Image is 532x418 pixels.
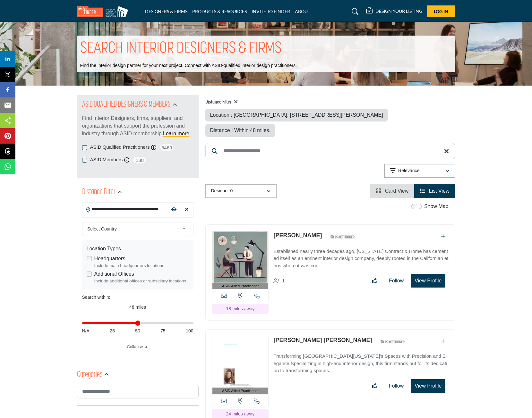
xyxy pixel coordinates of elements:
input: Search Category [77,385,199,398]
button: Log In [427,5,455,17]
h4: Distance Filter [205,99,455,105]
a: View List [420,188,449,194]
span: Log In [434,9,448,14]
div: DESIGN YOUR LISTING [366,8,422,15]
button: Like listing [368,274,382,287]
span: Distance : Within 48 miles. [210,128,271,133]
a: Add To List [441,339,445,344]
span: 24 miles away [226,411,255,416]
div: Search within: [82,294,193,301]
button: Follow [385,274,408,287]
a: Transforming [GEOGRAPHIC_DATA][US_STATE]'s Spaces with Precision and Elegance Specializing in hig... [273,349,448,374]
span: 5469 [159,144,174,152]
span: 50 [135,328,140,334]
label: Show Map [424,203,449,210]
p: Transforming [GEOGRAPHIC_DATA][US_STATE]'s Spaces with Precision and Elegance Specializing in hig... [273,353,448,374]
span: ASID Allied Practitioner [222,388,259,394]
a: Search [346,6,363,17]
img: ASID Qualified Practitioners Badge Icon [328,233,357,241]
h2: Categories [77,369,102,381]
span: 25 [110,328,115,334]
a: Established nearly three decades ago, [US_STATE] Contract & Home has cemented itself as an eminen... [273,244,448,270]
h2: ASID QUALIFIED DESIGNERS & MEMBERS [82,99,171,111]
div: Location Types [87,245,189,253]
button: Designer 0 [205,184,277,198]
a: Add To List [441,234,445,239]
a: INVITE TO FINDER [252,9,290,14]
h1: SEARCH INTERIOR DESIGNERS & FIRMS [80,39,282,59]
li: List View [414,184,455,198]
button: Follow [385,380,408,392]
span: Card View [385,188,409,194]
button: Like listing [368,380,382,392]
p: Established nearly three decades ago, [US_STATE] Contract & Home has cemented itself as an eminen... [273,248,448,270]
img: Ann Fiorio [212,231,269,283]
span: 18 miles away [226,306,255,311]
a: ASID Allied Practitioner [212,336,269,394]
img: Kimberly Faubert Palffy [212,336,269,388]
p: Designer 0 [211,188,233,194]
span: 100 [186,328,193,334]
p: Ann Fiorio [273,231,322,240]
div: Choose your current location [169,203,179,217]
a: ASID Allied Practitioner [212,231,269,289]
span: 188 [133,156,147,164]
img: ASID Qualified Practitioners Badge Icon [378,338,407,346]
div: Include main headquarters locations [94,263,189,269]
span: 48 miles [129,305,146,310]
input: ASID Members checkbox [82,158,87,163]
label: Headquarters [94,255,125,263]
p: Find Interior Designers, firms, suppliers, and organizations that support the profession and indu... [82,114,193,138]
a: Collapse ▲ [82,344,193,350]
button: Relevance [384,164,455,178]
span: List View [429,188,450,194]
a: [PERSON_NAME] [PERSON_NAME] [273,337,372,343]
div: Followers [273,277,285,285]
label: Additional Offices [94,270,134,278]
p: Relevance [398,168,419,174]
p: Kimberly Faubert Palffy [273,336,372,345]
p: Find the interior design partner for your next project. Connect with ASID-qualified interior desi... [80,63,297,69]
a: Learn more [163,131,189,136]
label: ASID Qualified Practitioners [90,144,150,151]
a: View Card [376,188,408,194]
a: DESIGNERS & FIRMS [145,9,187,14]
input: Search Keyword [205,143,455,159]
h5: DESIGN YOUR LISTING [375,8,422,14]
span: 75 [160,328,166,334]
span: Select Country [87,225,180,233]
div: Clear search location [182,203,192,217]
input: ASID Qualified Practitioners checkbox [82,145,87,150]
h2: Distance Filter [82,187,116,198]
input: Search Location [82,203,169,216]
div: Include additional offices or subsidiary locations [94,278,189,284]
a: [PERSON_NAME] [273,232,322,238]
button: View Profile [411,274,445,288]
span: N/A [82,328,90,334]
li: Card View [370,184,414,198]
a: PRODUCTS & RESOURCES [192,9,247,14]
span: Location : [GEOGRAPHIC_DATA], [STREET_ADDRESS][PERSON_NAME] [210,112,383,118]
span: ASID Allied Practitioner [222,283,259,289]
a: ABOUT [295,9,310,14]
button: View Profile [411,379,445,393]
label: ASID Members [90,156,123,163]
span: 1 [282,278,285,283]
img: Site Logo [77,6,132,17]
